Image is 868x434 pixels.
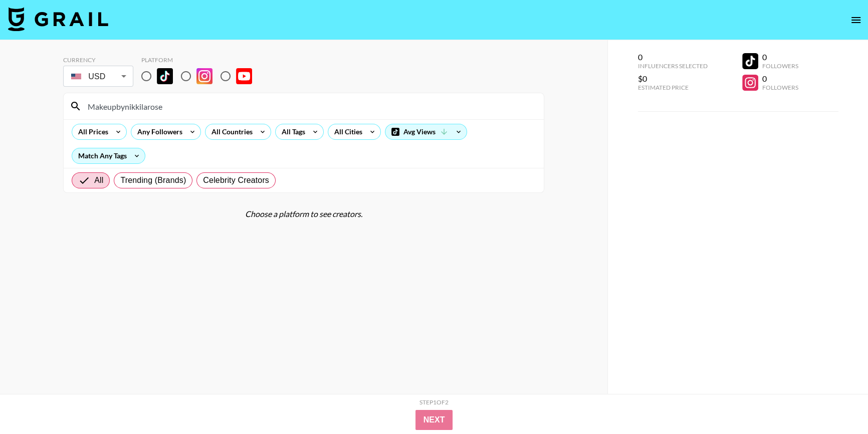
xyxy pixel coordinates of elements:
span: Celebrity Creators [203,174,269,186]
span: All [94,174,103,186]
div: 0 [762,52,798,62]
div: Influencers Selected [638,62,708,70]
button: open drawer [846,10,866,30]
div: 0 [638,52,708,62]
div: Currency [63,56,133,64]
img: YouTube [236,68,252,84]
iframe: Drift Widget Chat Controller [818,384,856,422]
div: Followers [762,62,798,70]
img: Instagram [196,68,212,84]
button: Next [415,410,453,430]
div: Estimated Price [638,84,708,91]
div: Match Any Tags [72,148,145,163]
img: TikTok [157,68,173,84]
img: Grail Talent [8,7,108,31]
input: Search by User Name [82,98,538,114]
div: 0 [762,74,798,84]
div: Platform [141,56,260,64]
div: Any Followers [131,124,184,139]
div: Avg Views [385,124,467,139]
div: Choose a platform to see creators. [63,209,544,219]
div: USD [65,68,131,85]
div: $0 [638,74,708,84]
div: All Tags [276,124,307,139]
div: All Cities [328,124,364,139]
span: Trending (Brands) [120,174,186,186]
div: Followers [762,84,798,91]
div: All Prices [72,124,110,139]
div: All Countries [205,124,255,139]
div: Step 1 of 2 [419,398,449,406]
